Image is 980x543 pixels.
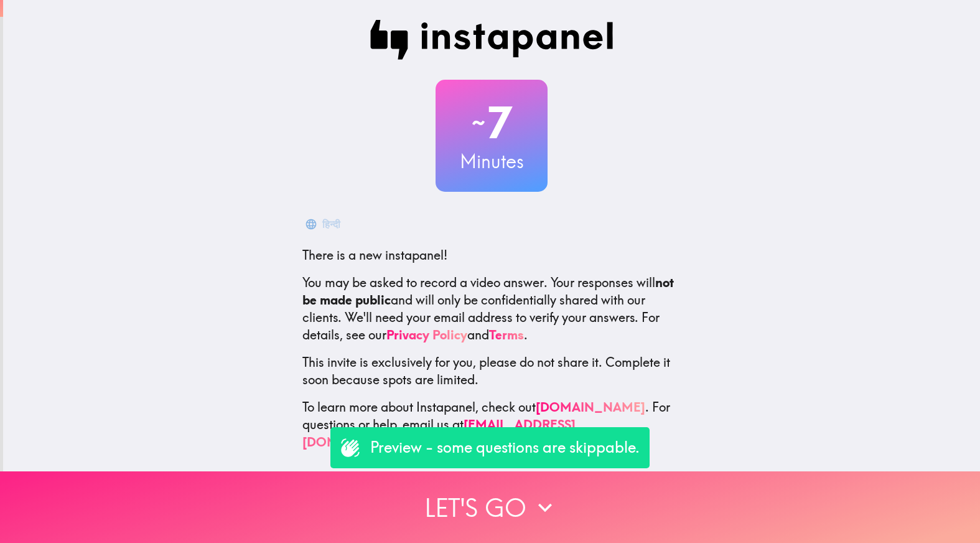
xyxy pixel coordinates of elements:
[302,212,345,237] button: हिन्दी
[302,275,674,308] b: not be made public
[386,327,467,342] a: Privacy Policy
[322,215,340,233] div: हिन्दी
[370,437,640,458] p: Preview - some questions are skippable.
[302,247,447,263] span: There is a new instapanel!
[370,20,614,60] img: Instapanel
[302,417,576,450] a: [EMAIL_ADDRESS][DOMAIN_NAME]
[489,327,524,342] a: Terms
[302,274,681,344] p: You may be asked to record a video answer. Your responses will and will only be confidentially sh...
[302,399,681,451] p: To learn more about Instapanel, check out . For questions or help, email us at .
[302,354,681,389] p: This invite is exclusively for you, please do not share it. Complete it soon because spots are li...
[436,148,548,174] h3: Minutes
[470,104,487,141] span: ~
[536,399,645,415] a: [DOMAIN_NAME]
[436,97,548,148] h2: 7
